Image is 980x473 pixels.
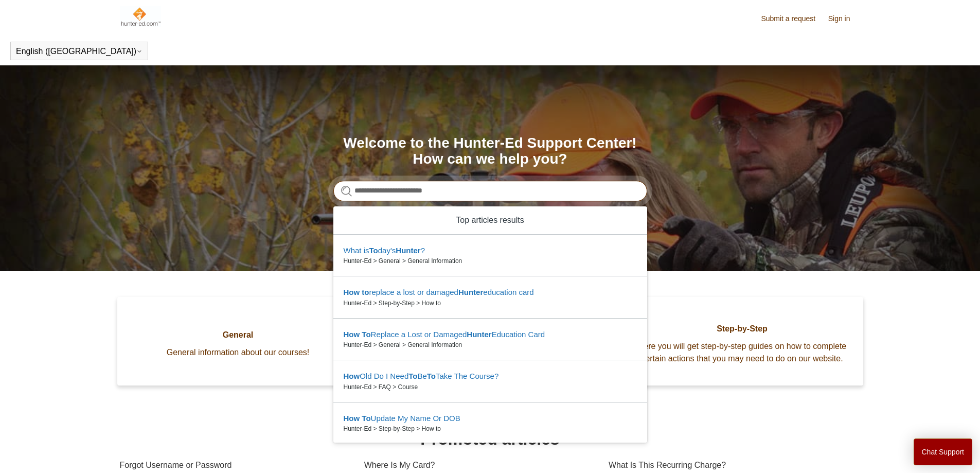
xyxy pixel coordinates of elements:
[427,372,436,380] em: To
[369,246,378,255] em: To
[333,135,647,167] h1: Welcome to the Hunter-Ed Support Center! How can we help you?
[344,414,360,423] em: How
[133,329,344,341] span: General
[344,330,360,339] em: How
[467,330,491,339] em: Hunter
[408,372,417,380] em: To
[828,13,861,24] a: Sign in
[362,330,370,339] em: To
[362,414,370,423] em: To
[344,372,360,380] em: How
[362,288,369,296] em: to
[344,330,545,341] zd-autocomplete-title-multibrand: Suggested result 3 How To Replace a Lost or Damaged Hunter Education Card
[637,323,848,335] span: Step-by-Step
[914,439,973,465] button: Chat Support
[120,6,162,27] img: Hunter-Ed Help Center home page
[344,424,637,433] zd-autocomplete-breadcrumbs-multibrand: Hunter-Ed > Step-by-Step > How to
[344,340,637,349] zd-autocomplete-breadcrumbs-multibrand: Hunter-Ed > General > General Information
[761,13,826,24] a: Submit a request
[458,288,483,296] em: Hunter
[344,382,637,392] zd-autocomplete-breadcrumbs-multibrand: Hunter-Ed > FAQ > Course
[396,246,420,255] em: Hunter
[344,256,637,266] zd-autocomplete-breadcrumbs-multibrand: Hunter-Ed > General > General Information
[344,299,637,308] zd-autocomplete-breadcrumbs-multibrand: Hunter-Ed > Step-by-Step > How to
[621,297,863,386] a: Step-by-Step Here you will get step-by-step guides on how to complete certain actions that you ma...
[16,47,142,56] button: English ([GEOGRAPHIC_DATA])
[344,246,425,257] zd-autocomplete-title-multibrand: Suggested result 1 What is Today's Hunter?
[117,297,359,386] a: General General information about our courses!
[344,288,534,299] zd-autocomplete-title-multibrand: Suggested result 2 How to replace a lost or damaged Hunter education card
[120,427,861,451] h1: Promoted articles
[637,340,848,365] span: Here you will get step-by-step guides on how to complete certain actions that you may need to do ...
[344,288,360,296] em: How
[344,414,460,425] zd-autocomplete-title-multibrand: Suggested result 5 How To Update My Name Or DOB
[333,206,647,235] zd-autocomplete-header: Top articles results
[333,181,647,201] input: Search
[344,372,499,382] zd-autocomplete-title-multibrand: Suggested result 4 How Old Do I Need To Be To Take The Course?
[133,346,344,359] span: General information about our courses!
